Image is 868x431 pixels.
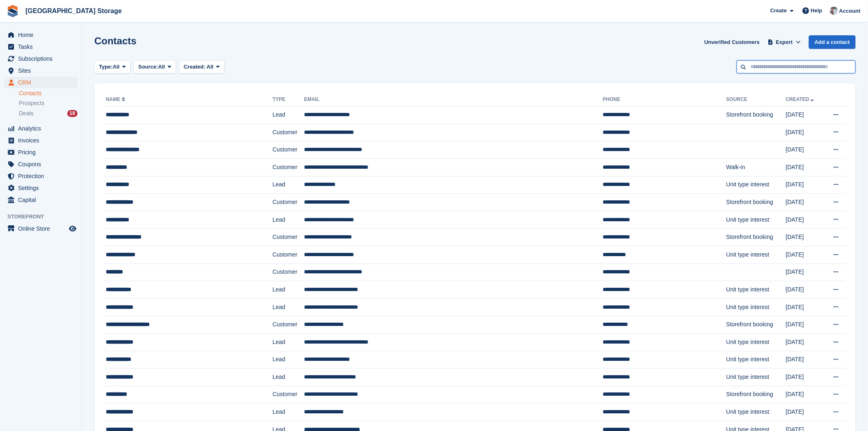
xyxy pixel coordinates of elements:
td: [DATE] [786,386,824,403]
th: Phone [603,93,726,106]
td: [DATE] [786,403,824,421]
td: Customer [272,246,304,264]
td: Unit type interest [726,333,786,351]
td: Storefront booking [726,386,786,403]
td: [DATE] [786,211,824,229]
a: menu [4,170,78,182]
td: Unit type interest [726,211,786,229]
th: Email [304,93,603,106]
span: Create [770,7,787,15]
span: Analytics [18,123,67,134]
td: [DATE] [786,333,824,351]
span: Settings [18,182,67,194]
img: stora-icon-8386f47178a22dfd0bd8f6a31ec36ba5ce8667c1dd55bd0f319d3a0aa187defe.svg [7,5,19,17]
span: Deals [19,110,34,117]
a: menu [4,77,78,88]
span: Prospects [19,99,44,107]
a: menu [4,29,78,41]
span: Export [776,38,793,46]
span: Sites [18,65,67,76]
span: Subscriptions [18,53,67,64]
span: Storefront [7,213,82,221]
a: Deals 19 [19,109,78,118]
td: [DATE] [786,264,824,281]
span: CRM [18,77,67,88]
td: Customer [272,141,304,159]
td: Storefront booking [726,229,786,246]
td: Customer [272,264,304,281]
span: All [158,63,165,71]
span: Source: [138,63,158,71]
td: Unit type interest [726,403,786,421]
td: [DATE] [786,158,824,176]
span: Coupons [18,158,67,170]
td: Customer [272,194,304,211]
a: menu [4,65,78,76]
button: Export [766,35,802,49]
a: [GEOGRAPHIC_DATA] Storage [22,4,125,18]
a: Name [106,96,127,102]
td: Lead [272,298,304,316]
button: Source: All [134,60,176,74]
td: Lead [272,351,304,369]
span: Protection [18,170,67,182]
td: [DATE] [786,351,824,369]
a: Prospects [19,99,78,108]
span: Home [18,29,67,41]
span: Type: [99,63,113,71]
td: [DATE] [786,124,824,141]
td: Unit type interest [726,369,786,386]
td: [DATE] [786,246,824,264]
td: Customer [272,316,304,334]
th: Type [272,93,304,106]
span: Capital [18,194,67,206]
a: Preview store [68,224,78,234]
td: Lead [272,403,304,421]
a: Add a contact [809,35,856,49]
td: [DATE] [786,229,824,246]
td: [DATE] [786,281,824,299]
a: menu [4,223,78,234]
td: Unit type interest [726,298,786,316]
td: Lead [272,176,304,194]
a: menu [4,41,78,53]
a: menu [4,158,78,170]
span: Invoices [18,135,67,146]
a: menu [4,194,78,206]
a: menu [4,147,78,158]
td: Lead [272,211,304,229]
h1: Contacts [94,35,137,46]
td: Unit type interest [726,351,786,369]
td: [DATE] [786,176,824,194]
a: Unverified Customers [701,35,763,49]
td: Unit type interest [726,281,786,299]
a: menu [4,123,78,134]
span: Online Store [18,223,67,234]
td: [DATE] [786,106,824,124]
td: Lead [272,106,304,124]
td: [DATE] [786,316,824,334]
td: Customer [272,158,304,176]
td: [DATE] [786,141,824,159]
td: Customer [272,124,304,141]
td: Lead [272,333,304,351]
span: All [207,64,214,70]
span: Help [811,7,822,15]
td: Storefront booking [726,106,786,124]
span: Account [839,7,861,15]
div: 19 [67,110,78,117]
a: Contacts [19,89,78,97]
a: menu [4,135,78,146]
td: Customer [272,229,304,246]
span: All [113,63,120,71]
td: Storefront booking [726,194,786,211]
a: menu [4,53,78,64]
td: Customer [272,386,304,403]
span: Created: [184,64,206,70]
th: Source [726,93,786,106]
td: [DATE] [786,369,824,386]
span: Tasks [18,41,67,53]
td: Unit type interest [726,246,786,264]
td: [DATE] [786,194,824,211]
td: Lead [272,369,304,386]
